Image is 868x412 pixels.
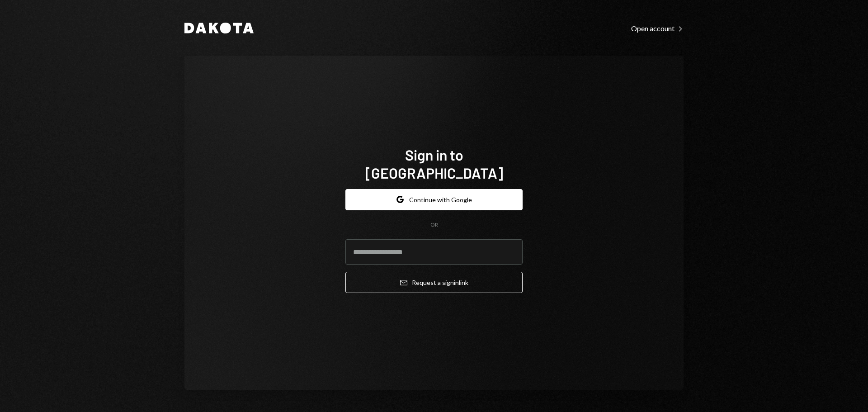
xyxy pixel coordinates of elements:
[631,23,684,33] a: Open account
[345,272,523,293] button: Request a signinlink
[631,24,684,33] div: Open account
[430,221,438,229] div: OR
[345,189,523,210] button: Continue with Google
[345,146,523,182] h1: Sign in to [GEOGRAPHIC_DATA]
